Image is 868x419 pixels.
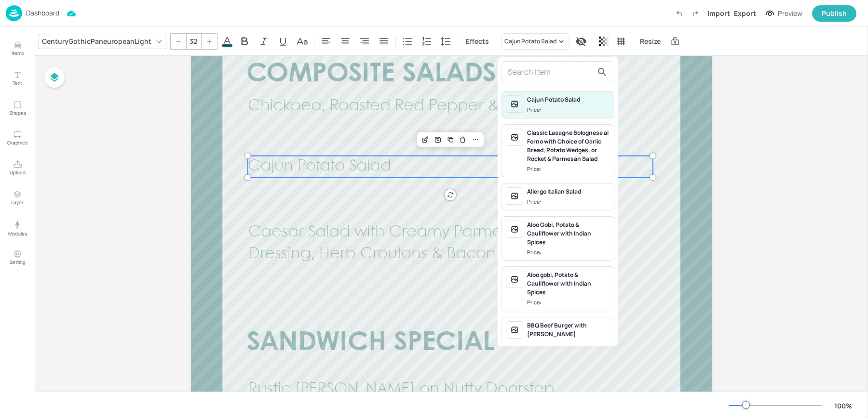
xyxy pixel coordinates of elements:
div: Aloo gobi, Potato & Cauliflower with Indian Spices [527,271,610,297]
div: Allergo Italian Salad [527,187,610,196]
div: BBQ Beef Burger with [PERSON_NAME] [527,321,610,339]
input: Search Item [508,65,593,80]
div: Price: [527,165,543,173]
div: Price: [527,340,543,349]
div: Classic Lasagne Bolognese al Forno with Choice of Garlic Bread, Potato Wedges, or Rocket & Parmes... [527,129,610,163]
div: Cajun Potato Salad [527,95,610,104]
div: Price: [527,198,543,206]
div: Aloo Gobi, Potato & Cauliflower with Indian Spices [527,221,610,247]
div: Price: [527,299,543,307]
div: Price: [527,106,543,114]
button: search [593,63,612,82]
div: Price: [527,249,543,257]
